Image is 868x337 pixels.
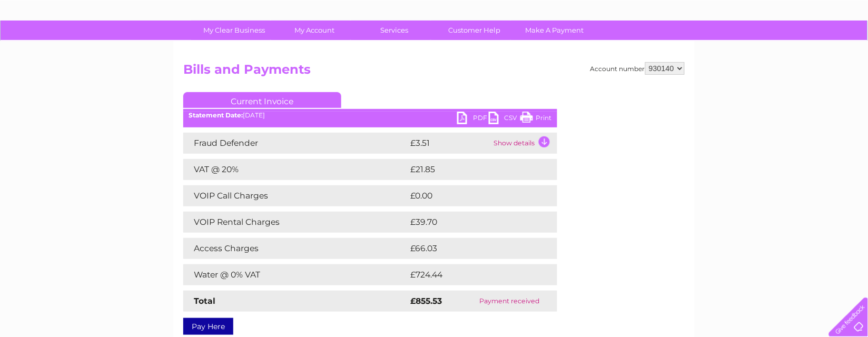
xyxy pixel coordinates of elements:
strong: Total [194,296,215,306]
a: Blog [776,45,792,53]
td: £3.51 [408,133,491,154]
strong: £855.53 [410,296,442,306]
a: Print [520,112,552,127]
div: Clear Business is a trading name of Verastar Limited (registered in [GEOGRAPHIC_DATA] No. 3667643... [186,6,684,51]
a: Current Invoice [183,92,341,108]
td: £724.44 [408,264,539,285]
div: [DATE] [183,112,557,119]
td: VAT @ 20% [183,159,408,180]
td: Fraud Defender [183,133,408,154]
a: CSV [489,112,520,127]
a: Pay Here [183,318,233,335]
td: £0.00 [408,185,533,206]
a: Energy [709,45,732,53]
h2: Bills and Payments [183,62,685,82]
td: Water @ 0% VAT [183,264,408,285]
td: Payment received [461,291,557,312]
a: Customer Help [431,21,518,40]
a: 0333 014 3131 [669,5,742,18]
a: PDF [457,112,489,127]
a: Make A Payment [511,21,598,40]
a: Contact [798,45,824,53]
td: £21.85 [408,159,535,180]
td: VOIP Rental Charges [183,212,408,233]
td: VOIP Call Charges [183,185,408,206]
td: Show details [491,133,557,154]
a: Telecoms [738,45,770,53]
div: Account number [590,62,685,75]
td: Access Charges [183,238,408,259]
a: Services [351,21,438,40]
td: £66.03 [408,238,536,259]
a: Log out [833,45,858,53]
a: Water [683,45,703,53]
td: £39.70 [408,212,536,233]
a: My Account [271,21,358,40]
b: Statement Date: [189,111,243,119]
a: My Clear Business [191,21,278,40]
img: logo.png [31,27,84,60]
